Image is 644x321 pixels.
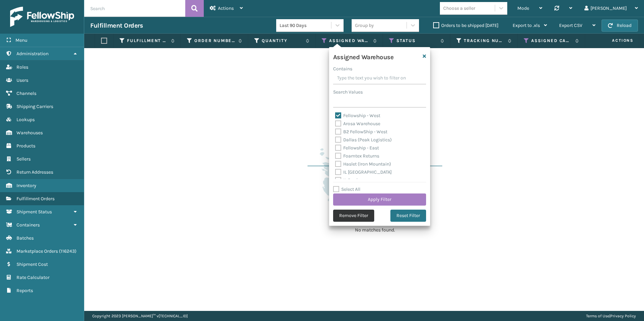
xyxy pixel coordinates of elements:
div: Group by [355,22,374,29]
span: Warehouses [17,130,43,136]
span: Inventory [17,183,36,188]
span: Export to .xls [513,23,540,28]
span: Menu [15,37,27,43]
span: Batches [17,235,34,241]
button: Reload [602,20,638,32]
div: Choose a seller [443,5,475,12]
label: Haslet (Iron Mountain) [335,161,391,167]
a: Terms of Use [586,314,609,318]
span: Products [17,143,35,149]
label: Select All [333,186,360,192]
span: Reports [17,288,33,293]
h4: Assigned Warehouse [333,51,393,61]
label: Fulfillment Order Id [127,38,168,44]
button: Apply Filter [333,193,426,206]
span: Shipment Cost [17,261,48,267]
span: Export CSV [559,23,582,28]
input: Type the text you wish to filter on [333,72,426,84]
label: Quantity [262,38,302,44]
label: Tracking Number [464,38,505,44]
span: Lookups [17,117,35,122]
span: Users [17,77,28,83]
span: Channels [17,91,36,96]
span: Fulfillment Orders [17,196,55,202]
label: Search Values [333,88,363,96]
span: Rate Calculator [17,275,50,280]
label: Contains [333,65,352,72]
span: Actions [591,35,638,46]
label: B2 FellowShip - West [335,129,387,135]
label: Assigned Warehouse [329,38,370,44]
label: Foamtex Returns [335,153,379,159]
label: Arosa Warehouse [335,121,380,127]
span: ( 116243 ) [59,248,76,254]
label: Assigned Carrier Service [531,38,572,44]
span: Actions [218,5,234,11]
span: Shipment Status [17,209,52,215]
span: Sellers [17,156,31,162]
span: Administration [17,51,49,57]
label: IL [GEOGRAPHIC_DATA] [335,169,392,175]
label: Status [396,38,437,44]
div: | [586,311,636,321]
label: Order Number [194,38,235,44]
label: Orders to be shipped [DATE] [433,23,498,28]
label: IL Perris [335,177,360,183]
span: Mode [517,5,529,11]
p: Copyright 2023 [PERSON_NAME]™ v [TECHNICAL_ID] [92,311,188,321]
h3: Fulfillment Orders [90,22,143,30]
button: Remove Filter [333,210,374,222]
span: Return Addresses [17,169,53,175]
label: Dallas (Peak Logistics) [335,137,392,143]
div: Last 90 Days [280,22,332,29]
a: Privacy Policy [610,314,636,318]
span: Roles [17,64,28,70]
span: Marketplace Orders [17,248,58,254]
label: Fellowship - East [335,145,379,151]
button: Reset Filter [390,210,426,222]
span: Shipping Carriers [17,104,53,109]
label: Fellowship - West [335,113,380,118]
span: Containers [17,222,40,228]
img: logo [10,7,74,27]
